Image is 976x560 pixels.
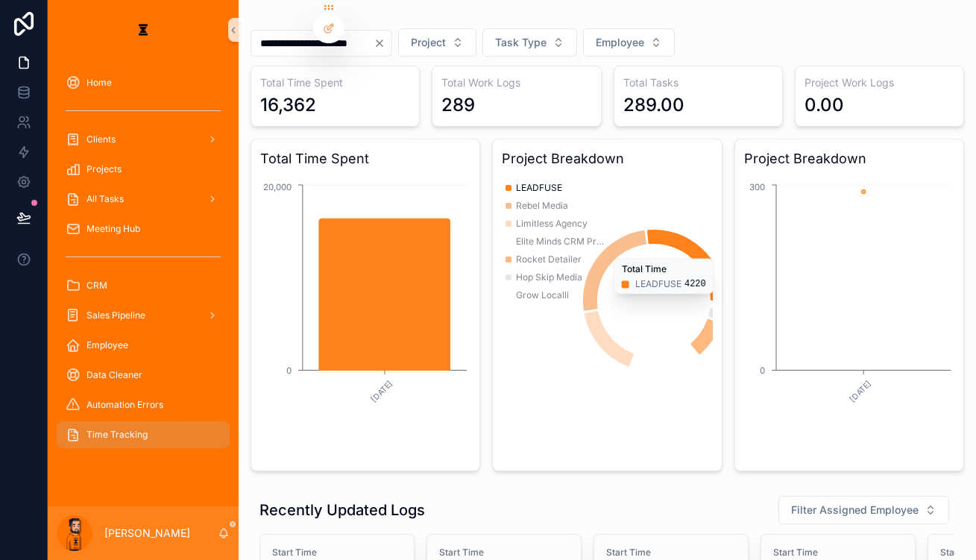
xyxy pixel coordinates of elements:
[411,35,446,50] span: Project
[86,193,124,205] span: All Tasks
[369,379,394,404] text: [DATE]
[516,271,582,283] span: Hop Skip Media
[583,28,675,57] button: Select Button
[260,148,470,169] h3: Total Time Spent
[623,75,773,90] h3: Total Tasks
[263,182,292,192] tspan: 20,000
[749,182,765,192] tspan: 300
[286,365,292,376] tspan: 0
[86,309,145,321] span: Sales Pipeline
[57,332,230,359] a: Employee
[48,60,239,465] div: scrollable content
[131,18,155,42] img: App logo
[805,93,844,117] div: 0.00
[848,379,873,404] text: [DATE]
[104,526,190,541] p: [PERSON_NAME]
[86,399,163,411] span: Automation Errors
[86,339,128,351] span: Employee
[773,547,903,559] span: Start Time
[516,236,605,248] span: Elite Minds CRM Program
[398,28,476,57] button: Select Button
[502,148,712,169] h3: Project Breakdown
[439,547,569,559] span: Start Time
[86,163,122,175] span: Projects
[57,272,230,299] a: CRM
[805,75,954,90] h3: Project Work Logs
[495,35,547,50] span: Task Type
[516,200,568,212] span: Rebel Media
[86,133,116,145] span: Clients
[516,182,562,194] span: LEADFUSE
[791,503,919,517] span: Filter Assigned Employee
[57,126,230,153] a: Clients
[86,223,140,235] span: Meeting Hub
[744,148,954,169] h3: Project Breakdown
[516,289,569,301] span: Grow Localli
[441,93,475,117] div: 289
[502,175,712,462] div: chart
[86,369,142,381] span: Data Cleaner
[374,37,391,49] button: Clear
[57,215,230,242] a: Meeting Hub
[744,175,954,462] div: chart
[57,391,230,418] a: Automation Errors
[596,35,644,50] span: Employee
[272,547,402,559] span: Start Time
[260,93,316,117] div: 16,362
[57,302,230,329] a: Sales Pipeline
[778,496,949,524] button: Select Button
[516,254,582,265] span: Rocket Detailer
[516,218,588,230] span: Limitless Agency
[482,28,577,57] button: Select Button
[441,75,591,90] h3: Total Work Logs
[86,77,112,89] span: Home
[260,75,410,90] h3: Total Time Spent
[86,280,107,292] span: CRM
[57,186,230,213] a: All Tasks
[57,156,230,183] a: Projects
[57,362,230,388] a: Data Cleaner
[259,500,425,520] h1: Recently Updated Logs
[760,365,765,376] tspan: 0
[623,93,684,117] div: 289.00
[260,175,470,462] div: chart
[57,69,230,96] a: Home
[606,547,736,559] span: Start Time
